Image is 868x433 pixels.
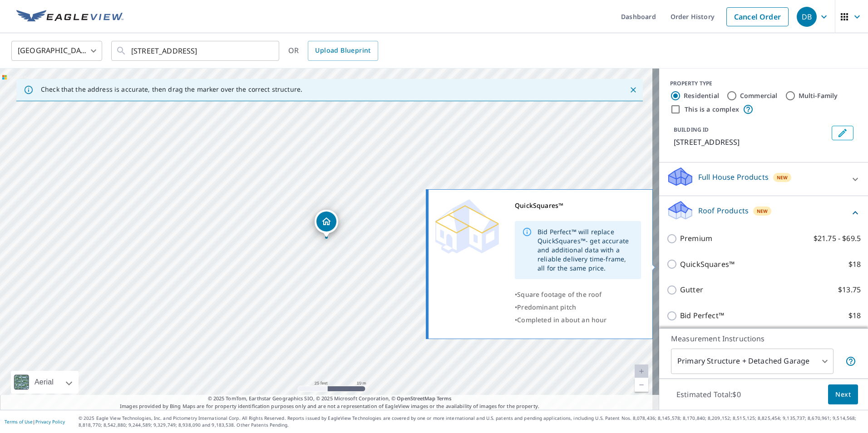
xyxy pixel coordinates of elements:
[666,200,861,226] div: Roof ProductsNew
[797,7,817,27] div: DB
[669,384,748,404] p: Estimated Total: $0
[131,38,261,64] input: Search by address or latitude-longitude
[674,137,828,148] p: [STREET_ADDRESS]
[11,38,102,64] div: [GEOGRAPHIC_DATA]
[799,91,838,100] label: Multi-Family
[437,395,452,402] a: Terms
[435,199,499,254] img: Premium
[32,371,56,394] div: Aerial
[757,207,768,215] span: New
[684,91,719,100] label: Residential
[671,333,856,344] p: Measurement Instructions
[828,384,858,405] button: Next
[517,303,576,311] span: Predominant pitch
[627,84,639,96] button: Close
[671,349,833,374] div: Primary Structure + Detached Garage
[517,290,602,299] span: Square footage of the roof
[35,418,65,425] a: Privacy Policy
[517,315,607,324] span: Completed in about an hour
[11,371,79,394] div: Aerial
[635,378,648,392] a: Current Level 20, Zoom Out
[685,105,739,114] label: This is a complex
[5,418,33,425] a: Terms of Use
[5,419,65,424] p: |
[848,310,861,321] p: $18
[515,288,641,301] div: •
[680,310,724,321] p: Bid Perfect™
[838,284,861,295] p: $13.75
[315,45,370,56] span: Upload Blueprint
[208,395,452,403] span: © 2025 TomTom, Earthstar Geographics SIO, © 2025 Microsoft Corporation, ©
[674,126,709,133] p: BUILDING ID
[835,389,851,400] span: Next
[515,301,641,314] div: •
[308,41,378,61] a: Upload Blueprint
[666,166,861,192] div: Full House ProductsNew
[538,224,634,276] div: Bid Perfect™ will replace QuickSquares™- get accurate and additional data with a reliable deliver...
[515,199,641,212] div: QuickSquares™
[41,85,302,93] p: Check that the address is accurate, then drag the marker over the correct structure.
[698,172,769,182] p: Full House Products
[680,284,703,295] p: Gutter
[635,364,648,378] a: Current Level 20, Zoom In Disabled
[397,395,435,402] a: OpenStreetMap
[79,415,863,428] p: © 2025 Eagle View Technologies, Inc. and Pictometry International Corp. All Rights Reserved. Repo...
[288,41,378,61] div: OR
[726,7,789,26] a: Cancel Order
[777,174,788,181] span: New
[832,126,853,140] button: Edit building 1
[814,233,861,244] p: $21.75 - $69.5
[698,205,749,216] p: Roof Products
[845,356,856,367] span: Your report will include the primary structure and a detached garage if one exists.
[515,314,641,326] div: •
[16,10,123,24] img: EV Logo
[670,79,857,88] div: PROPERTY TYPE
[680,259,735,270] p: QuickSquares™
[680,233,712,244] p: Premium
[315,210,338,238] div: Dropped pin, building 1, Residential property, 599 Island Ford Rd Rocky Top, TN 37769
[740,91,778,100] label: Commercial
[848,259,861,270] p: $18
